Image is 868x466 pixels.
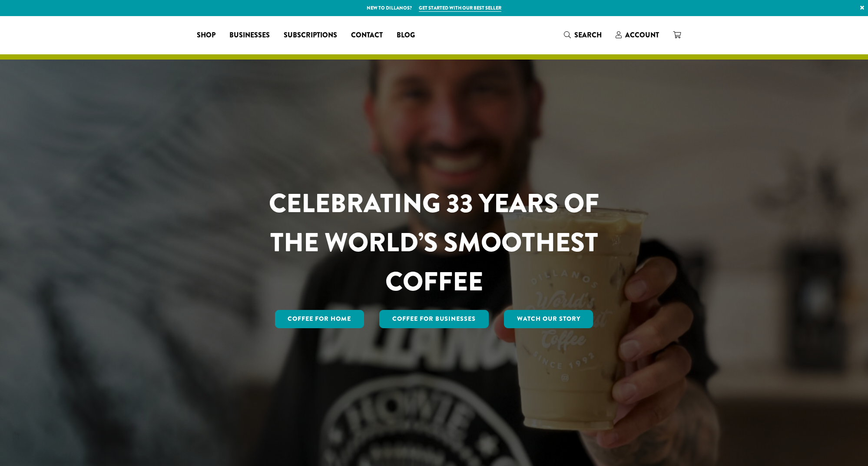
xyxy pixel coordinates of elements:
span: Shop [197,30,215,41]
a: Search [557,28,609,42]
span: Search [574,30,602,40]
span: Blog [397,30,415,41]
span: Businesses [229,30,270,41]
span: Account [625,30,659,40]
h1: CELEBRATING 33 YEARS OF THE WORLD’S SMOOTHEST COFFEE [243,184,625,301]
a: Watch Our Story [504,310,593,328]
a: Shop [190,28,222,42]
a: Get started with our best seller [419,4,501,12]
span: Subscriptions [284,30,337,41]
a: Coffee for Home [275,310,364,328]
a: Coffee For Businesses [379,310,489,328]
span: Contact [351,30,383,41]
